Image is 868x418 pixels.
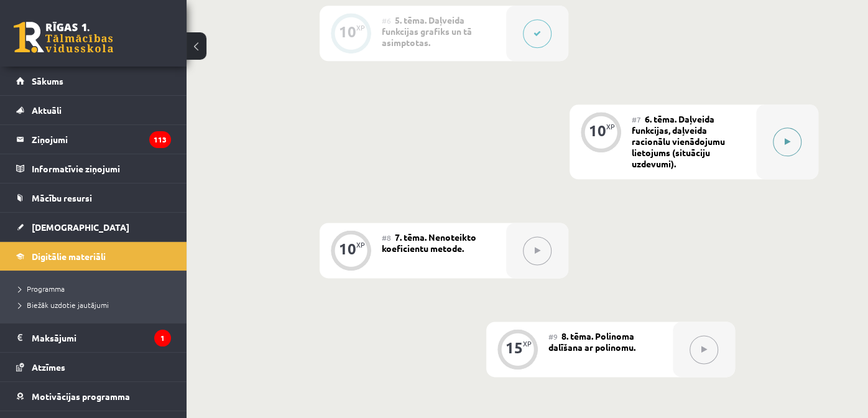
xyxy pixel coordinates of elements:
[32,361,65,373] span: Atzīmes
[339,26,356,37] div: 10
[506,342,523,353] div: 15
[32,221,129,233] span: [DEMOGRAPHIC_DATA]
[548,332,558,341] span: #9
[32,104,62,116] span: Aktuāli
[16,242,171,271] a: Digitālie materiāli
[632,113,725,169] span: 6. tēma. Daļveida funkcijas, daļveida racionālu vienādojumu lietojums (situāciju uzdevumi).
[589,125,606,136] div: 10
[382,231,476,254] span: 7. tēma. Nenoteikto koeficientu metode.
[32,391,130,402] span: Motivācijas programma
[149,131,171,148] i: 113
[16,67,171,95] a: Sākums
[548,330,635,353] span: 8. tēma. Polinoma dalīšana ar polinomu.
[356,241,365,248] div: XP
[19,283,174,294] a: Programma
[154,330,171,346] i: 1
[19,299,174,310] a: Biežāk uzdotie jautājumi
[32,323,171,352] legend: Maksājumi
[19,284,65,294] span: Programma
[523,340,532,347] div: XP
[32,154,171,183] legend: Informatīvie ziņojumi
[32,192,92,203] span: Mācību resursi
[16,353,171,381] a: Atzīmes
[32,125,171,154] legend: Ziņojumi
[16,323,171,352] a: Maksājumi1
[16,96,171,124] a: Aktuāli
[32,75,63,86] span: Sākums
[356,24,365,31] div: XP
[632,114,641,124] span: #7
[339,243,356,254] div: 10
[16,213,171,241] a: [DEMOGRAPHIC_DATA]
[16,183,171,212] a: Mācību resursi
[382,14,472,48] span: 5. tēma. Daļveida funkcijas grafiks un tā asimptotas.
[16,125,171,154] a: Ziņojumi113
[382,233,391,243] span: #8
[606,123,615,130] div: XP
[19,300,109,310] span: Biežāk uzdotie jautājumi
[382,16,391,26] span: #6
[16,154,171,183] a: Informatīvie ziņojumi
[14,22,113,53] a: Rīgas 1. Tālmācības vidusskola
[32,251,106,262] span: Digitālie materiāli
[16,382,171,411] a: Motivācijas programma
